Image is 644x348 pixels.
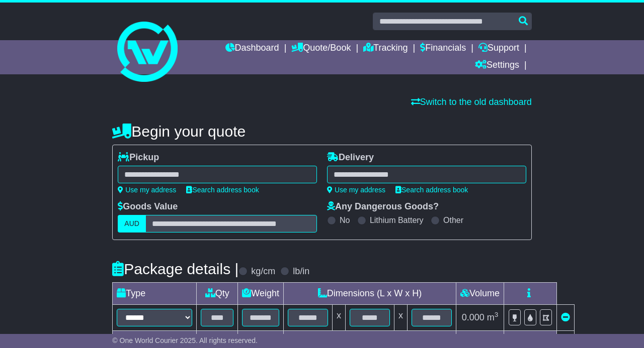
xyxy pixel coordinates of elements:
[251,266,275,277] label: kg/cm
[327,201,439,212] label: Any Dangerous Goods?
[495,311,499,318] sup: 3
[475,57,519,74] a: Settings
[394,305,408,331] td: x
[284,283,456,305] td: Dimensions (L x W x H)
[395,186,468,194] a: Search address book
[443,215,463,225] label: Other
[293,266,309,277] label: lb/in
[340,215,350,225] label: No
[118,186,176,194] a: Use my address
[118,201,178,212] label: Goods Value
[411,97,532,107] a: Switch to the old dashboard
[370,215,424,225] label: Lithium Battery
[327,186,385,194] a: Use my address
[478,40,519,57] a: Support
[462,312,485,322] span: 0.000
[112,261,238,277] h4: Package details |
[291,40,351,57] a: Quote/Book
[112,123,531,140] h4: Begin your quote
[333,305,346,331] td: x
[197,283,238,305] td: Qty
[238,283,284,305] td: Weight
[327,152,374,163] label: Delivery
[118,152,159,163] label: Pickup
[487,312,499,322] span: m
[186,186,259,194] a: Search address book
[363,40,408,57] a: Tracking
[561,312,570,322] a: Remove this item
[225,40,279,57] a: Dashboard
[113,283,197,305] td: Type
[420,40,466,57] a: Financials
[112,336,258,344] span: © One World Courier 2025. All rights reserved.
[456,283,504,305] td: Volume
[118,215,146,233] label: AUD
